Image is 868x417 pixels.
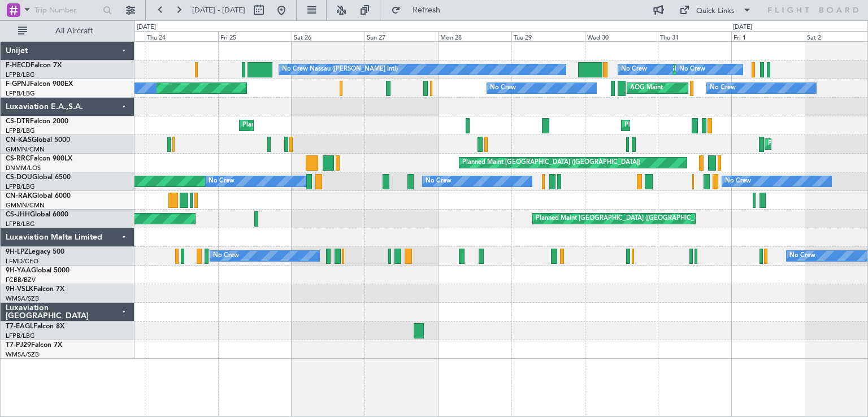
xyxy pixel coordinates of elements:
[364,31,438,41] div: Sun 27
[6,201,45,210] a: GMMN/CMN
[6,137,32,144] span: CN-KAS
[710,80,736,97] div: No Crew
[29,27,119,35] span: All Aircraft
[34,2,99,19] input: Trip Number
[679,61,705,78] div: No Crew
[403,6,450,14] span: Refresh
[585,31,658,41] div: Wed 30
[426,173,452,190] div: No Crew
[6,145,45,154] a: GMMN/CMN
[6,193,71,199] a: CN-RAKGlobal 6000
[6,164,41,172] a: DNMM/LOS
[386,1,454,19] button: Refresh
[6,276,36,284] a: FCBB/BZV
[490,80,516,97] div: No Crew
[6,137,70,144] a: CN-KASGlobal 5000
[292,31,365,41] div: Sat 26
[6,323,33,330] span: T7-EAGL
[6,81,30,88] span: F-GPNJ
[6,183,35,191] a: LFPB/LBG
[6,286,64,293] a: 9H-VSLKFalcon 7X
[6,193,32,199] span: CN-RAK
[6,350,39,359] a: WMSA/SZB
[658,31,731,41] div: Thu 31
[6,89,35,98] a: LFPB/LBG
[6,127,35,135] a: LFPB/LBG
[6,294,39,303] a: WMSA/SZB
[6,286,33,293] span: 9H-VSLK
[6,249,28,255] span: 9H-LPZ
[6,267,70,274] a: 9H-YAAGlobal 5000
[6,323,64,330] a: T7-EAGLFalcon 8X
[6,71,35,79] a: LFPB/LBG
[438,31,511,41] div: Mon 28
[6,174,71,181] a: CS-DOUGlobal 6500
[218,31,292,41] div: Fri 25
[6,342,31,349] span: T7-PJ29
[462,154,640,171] div: Planned Maint [GEOGRAPHIC_DATA] ([GEOGRAPHIC_DATA])
[696,6,735,17] div: Quick Links
[733,23,752,32] div: [DATE]
[6,81,73,88] a: F-GPNJFalcon 900EX
[536,210,714,227] div: Planned Maint [GEOGRAPHIC_DATA] ([GEOGRAPHIC_DATA])
[209,173,235,190] div: No Crew
[6,155,30,162] span: CS-RRC
[6,211,30,218] span: CS-JHH
[6,62,62,69] a: F-HECDFalcon 7X
[242,117,407,134] div: Planned Maint [PERSON_NAME] ([GEOGRAPHIC_DATA])
[145,31,218,41] div: Thu 24
[511,31,585,41] div: Tue 29
[6,332,35,340] a: LFPB/LBG
[630,80,663,97] div: AOG Maint
[6,220,35,228] a: LFPB/LBG
[6,342,62,349] a: T7-PJ29Falcon 7X
[789,247,815,264] div: No Crew
[6,267,31,274] span: 9H-YAA
[213,247,239,264] div: No Crew
[6,155,72,162] a: CS-RRCFalcon 900LX
[192,5,245,15] span: [DATE] - [DATE]
[674,1,757,19] button: Quick Links
[731,31,805,41] div: Fri 1
[282,61,398,78] div: No Crew Nassau ([PERSON_NAME] Intl)
[6,62,31,69] span: F-HECD
[624,117,750,134] div: Planned Maint Nice ([GEOGRAPHIC_DATA])
[6,118,30,125] span: CS-DTR
[12,22,123,40] button: All Aircraft
[621,61,647,78] div: No Crew
[6,257,38,266] a: LFMD/CEQ
[6,174,32,181] span: CS-DOU
[6,211,68,218] a: CS-JHHGlobal 6000
[725,173,751,190] div: No Crew
[137,23,156,32] div: [DATE]
[6,249,64,255] a: 9H-LPZLegacy 500
[6,118,68,125] a: CS-DTRFalcon 2000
